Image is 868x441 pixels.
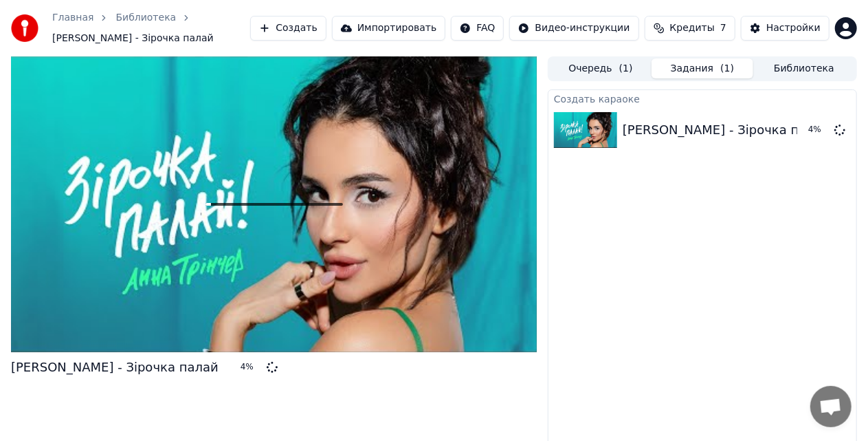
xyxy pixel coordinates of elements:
[332,16,446,41] button: Импортировать
[619,62,633,76] span: ( 1 )
[766,21,821,35] div: Настройки
[52,11,250,45] nav: breadcrumb
[52,32,214,45] span: [PERSON_NAME] - Зірочка палай
[11,14,38,42] img: youka
[250,16,326,41] button: Создать
[52,11,93,25] a: Главная
[741,16,830,41] button: Настройки
[115,11,176,25] a: Библиотека
[753,58,855,78] button: Библиотека
[451,16,504,41] button: FAQ
[550,58,652,78] button: Очередь
[808,125,829,136] div: 4 %
[645,16,735,41] button: Кредиты7
[548,90,856,107] div: Создать караоке
[810,386,852,427] div: Відкритий чат
[509,16,638,41] button: Видео-инструкции
[11,358,219,377] div: [PERSON_NAME] - Зірочка палай
[720,21,726,35] span: 7
[652,58,753,78] button: Задания
[720,62,734,76] span: ( 1 )
[623,120,830,140] div: [PERSON_NAME] - Зірочка палай
[670,21,715,35] span: Кредиты
[241,362,261,373] div: 4 %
